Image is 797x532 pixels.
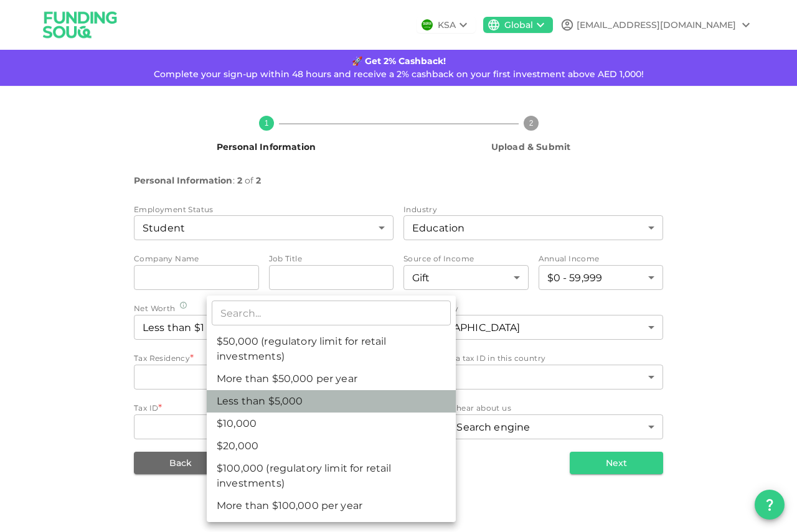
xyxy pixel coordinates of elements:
[207,390,456,413] li: Less than $5,000
[207,330,456,368] li: $50,000 (regulatory limit for retail investments)
[207,457,456,495] li: $100,000 (regulatory limit for retail investments)
[207,495,456,517] li: More than $100,000 per year
[207,435,456,457] li: $20,000
[207,413,456,435] li: $10,000
[212,301,451,325] input: Search...
[207,368,456,390] li: More than $50,000 per year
